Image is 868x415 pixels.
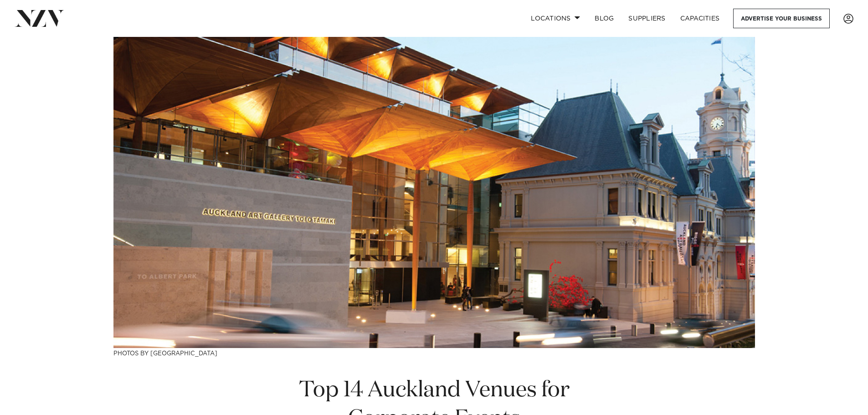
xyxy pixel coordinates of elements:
[113,348,755,358] h3: Photos by [GEOGRAPHIC_DATA]
[733,9,830,28] a: Advertise your business
[673,9,727,28] a: Capacities
[113,37,755,348] img: Top 14 Auckland Venues for Corporate Events
[621,9,673,28] a: SUPPLIERS
[587,9,621,28] a: BLOG
[524,9,587,28] a: Locations
[15,10,64,26] img: nzv-logo.png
